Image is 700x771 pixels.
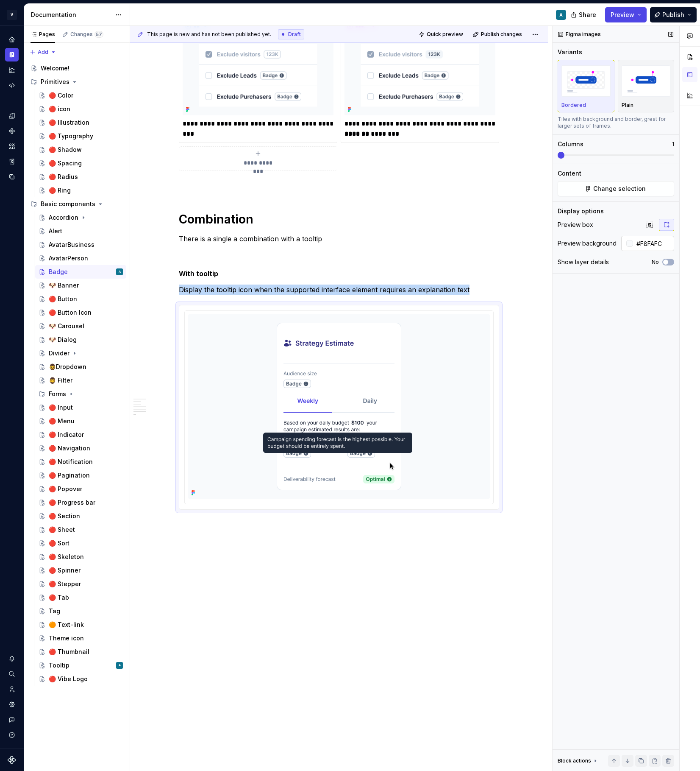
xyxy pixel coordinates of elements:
[35,360,126,374] a: 🧔‍♂️Dropdown
[49,498,95,507] div: 🔴 Progress bar
[2,6,22,24] button: V
[35,306,126,319] a: 🔴 Button Icon
[35,170,126,184] a: 🔴 Radius
[5,698,19,711] a: Settings
[5,713,19,726] button: Contact support
[147,31,271,38] span: This page is new and has not been published yet.
[49,553,84,561] div: 🔴 Skeleton
[49,213,78,222] div: Accordion
[652,259,659,265] label: No
[49,675,88,683] div: 🔴 Vibe Logo
[49,335,77,344] div: 🐶 Dialog
[179,285,499,295] p: Display the tooltip icon when the supported interface element requires an explanation text
[27,197,126,211] div: Basic components
[119,268,121,276] div: A
[35,672,126,686] a: 🔴 Vibe Logo
[27,61,126,75] a: Welcome!
[35,455,126,469] a: 🔴 Notification
[5,63,19,77] div: Analytics
[672,141,674,148] p: 1
[49,159,82,168] div: 🔴 Spacing
[5,170,19,184] a: Data sources
[49,105,70,113] div: 🔴 icon
[35,564,126,577] a: 🔴 Spinner
[35,509,126,523] a: 🔴 Section
[5,155,19,168] div: Storybook stories
[35,387,126,401] div: Forms
[35,618,126,631] a: 🟠 Text-link
[49,145,82,154] div: 🔴 Shadow
[5,78,19,92] a: Code automation
[49,593,69,602] div: 🔴 Tab
[49,254,88,263] div: AvatarPerson
[35,251,126,265] a: AvatarPerson
[567,7,602,22] button: Share
[35,659,126,672] a: TooltipA
[49,281,79,290] div: 🐶 Banner
[344,36,495,116] img: 739a84da-7502-4c22-8944-a8c771dff363.png
[662,11,684,19] span: Publish
[558,221,593,229] div: Preview box
[35,550,126,564] a: 🔴 Skeleton
[8,756,16,764] svg: Supernova Logo
[49,308,92,317] div: 🔴 Button Icon
[49,661,69,670] div: Tooltip
[41,64,69,73] div: Welcome!
[35,523,126,536] a: 🔴 Sheet
[49,403,73,412] div: 🔴 Input
[605,7,647,22] button: Preview
[49,227,62,235] div: Alert
[49,132,93,140] div: 🔴 Typography
[119,661,121,670] div: A
[35,591,126,604] a: 🔴 Tab
[35,102,126,116] a: 🔴 icon
[49,173,78,181] div: 🔴 Radius
[49,471,90,480] div: 🔴 Pagination
[27,61,126,686] div: Page tree
[35,279,126,292] a: 🐶 Banner
[5,667,19,681] button: Search ⌘K
[558,755,599,767] div: Block actions
[35,604,126,618] a: Tag
[558,757,591,764] div: Block actions
[5,652,19,665] button: Notifications
[5,109,19,123] a: Design tokens
[558,239,617,248] div: Preview background
[35,469,126,482] a: 🔴 Pagination
[49,634,84,642] div: Theme icon
[611,11,634,19] span: Preview
[35,428,126,441] a: 🔴 Indicator
[35,129,126,143] a: 🔴 Typography
[49,91,73,100] div: 🔴 Color
[561,102,586,109] p: Bordered
[35,319,126,333] a: 🐶 Carousel
[49,240,94,249] div: AvatarBusiness
[470,28,526,40] button: Publish changes
[49,295,77,303] div: 🔴 Button
[5,140,19,153] div: Assets
[49,390,66,398] div: Forms
[5,124,19,138] a: Components
[558,116,674,129] div: Tiles with background and border, great for larger sets of frames.
[49,525,75,534] div: 🔴 Sheet
[35,631,126,645] a: Theme icon
[49,458,93,466] div: 🔴 Notification
[7,10,17,20] div: V
[35,401,126,414] a: 🔴 Input
[31,31,55,38] div: Pages
[288,31,301,38] span: Draft
[593,184,646,193] span: Change selection
[49,186,71,195] div: 🔴 Ring
[558,140,583,148] div: Columns
[427,31,463,38] span: Quick preview
[5,48,19,61] a: Documentation
[35,441,126,455] a: 🔴 Navigation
